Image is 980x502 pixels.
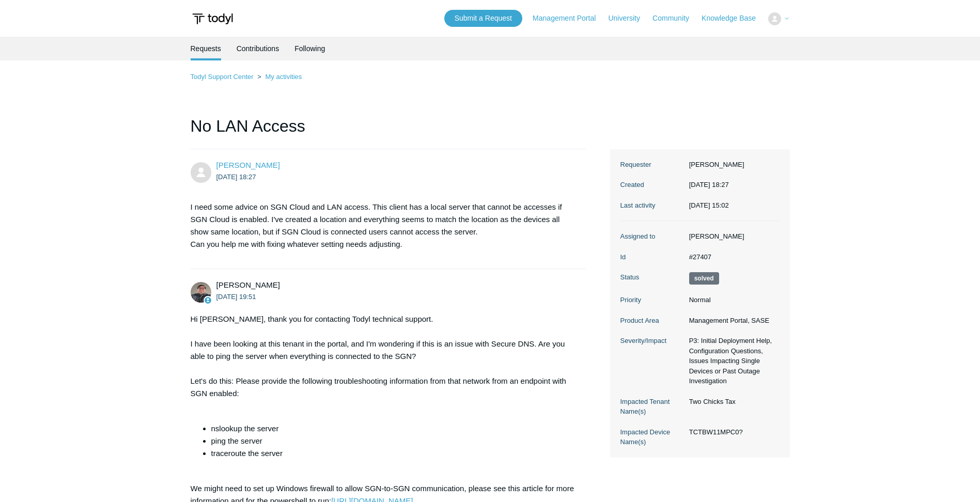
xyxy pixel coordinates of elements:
[652,13,699,24] a: Community
[444,10,522,27] a: Submit a Request
[684,397,780,407] dd: Two Chicks Tax
[684,427,780,437] dd: TCTBW11MPC0?
[684,252,780,262] dd: #27407
[620,336,684,346] dt: Severity/Impact
[684,295,780,305] dd: Normal
[689,272,719,285] span: This request has been solved
[255,73,302,81] li: My activities
[211,447,576,460] li: traceroute the server
[216,161,280,169] a: [PERSON_NAME]
[216,173,256,181] time: 2025-08-13T18:27:08Z
[191,9,235,28] img: Todyl Support Center Help Center home page
[216,293,256,301] time: 2025-08-13T19:51:21Z
[294,37,325,60] a: Following
[684,336,780,386] dd: P3: Initial Deployment Help, Configuration Questions, Issues Impacting Single Devices or Past Out...
[684,160,780,170] dd: [PERSON_NAME]
[191,114,586,149] h1: No LAN Access
[620,427,684,447] dt: Impacted Device Name(s)
[608,13,650,24] a: University
[620,160,684,170] dt: Requester
[620,180,684,190] dt: Created
[237,37,279,60] a: Contributions
[620,295,684,305] dt: Priority
[620,397,684,417] dt: Impacted Tenant Name(s)
[265,73,302,81] a: My activities
[702,13,766,24] a: Knowledge Base
[216,280,280,289] span: Matt Robinson
[620,200,684,211] dt: Last activity
[620,272,684,283] dt: Status
[533,13,606,24] a: Management Portal
[191,73,254,81] a: Todyl Support Center
[211,422,576,435] li: nslookup the server
[191,73,256,81] li: Todyl Support Center
[684,316,780,326] dd: Management Portal, SASE
[684,231,780,242] dd: [PERSON_NAME]
[620,316,684,326] dt: Product Area
[689,201,729,209] time: 2025-08-21T15:02:41+00:00
[191,201,576,250] p: I need some advice on SGN Cloud and LAN access. This client has a local server that cannot be acc...
[620,252,684,262] dt: Id
[211,435,576,447] li: ping the server
[216,161,280,169] span: Jack West
[191,37,221,60] li: Requests
[689,181,729,189] time: 2025-08-13T18:27:08+00:00
[620,231,684,242] dt: Assigned to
